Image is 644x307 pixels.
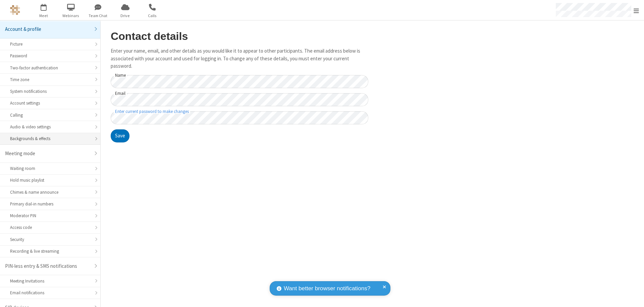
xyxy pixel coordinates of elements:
div: Chimes & name announce [10,189,90,195]
div: Moderator PIN [10,212,90,219]
div: Account & profile [5,25,90,33]
div: Recording & live streaming [10,248,90,254]
div: Waiting room [10,165,90,172]
div: Audio & video settings [10,124,90,130]
div: Time zone [10,76,90,83]
h2: Contact details [111,30,368,42]
input: Email [111,93,368,106]
span: Drive [113,13,138,19]
div: Security [10,236,90,243]
div: Primary dial-in numbers [10,201,90,207]
div: Password [10,53,90,59]
div: Email notifications [10,290,90,296]
div: System notifications [10,88,90,95]
div: Meeting Invitations [10,278,90,284]
span: Calls [140,13,165,19]
div: Account settings [10,100,90,106]
img: QA Selenium DO NOT DELETE OR CHANGE [10,5,20,15]
div: Hold music playlist [10,177,90,183]
div: Access code [10,224,90,231]
div: Two-factor authentication [10,65,90,71]
div: Calling [10,112,90,118]
input: Name [111,75,368,88]
p: Enter your name, email, and other details as you would like it to appear to other participants. T... [111,47,368,70]
span: Want better browser notifications? [284,284,370,293]
button: Save [111,129,129,143]
span: Meet [31,13,56,19]
div: Backgrounds & effects [10,135,90,142]
span: Webinars [58,13,84,19]
div: Meeting mode [5,150,90,158]
div: PIN-less entry & SMS notifications [5,262,90,270]
span: Team Chat [86,13,111,19]
input: Enter current password to make changes [111,111,368,124]
div: Picture [10,41,90,47]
